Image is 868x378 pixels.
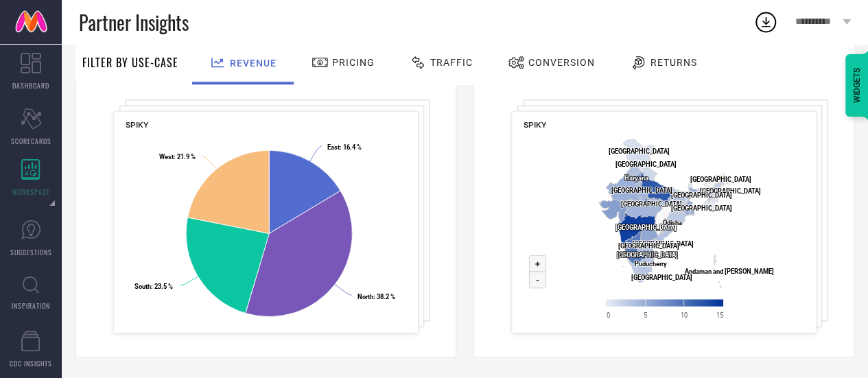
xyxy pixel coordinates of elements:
[690,175,751,182] text: [GEOGRAPHIC_DATA]
[615,224,677,231] text: [GEOGRAPHIC_DATA]
[633,240,694,248] text: [GEOGRAPHIC_DATA]
[621,200,682,208] text: [GEOGRAPHIC_DATA]
[685,268,774,275] text: Andaman and [PERSON_NAME]
[609,147,670,155] text: [GEOGRAPHIC_DATA]
[357,292,395,300] text: : 38.2 %
[618,242,679,250] text: [GEOGRAPHIC_DATA]
[681,311,688,318] text: 10
[663,219,682,226] text: Odisha
[332,57,375,68] span: Pricing
[430,57,473,68] span: Traffic
[671,191,732,198] text: [GEOGRAPHIC_DATA]
[230,58,277,69] span: Revenue
[635,260,667,268] text: Puducherry
[12,187,50,197] span: WORKSPACE
[327,143,362,151] text: : 16.4 %
[753,10,778,34] div: Open download list
[10,247,52,257] span: SUGGESTIONS
[524,120,546,130] span: SPIKY
[644,311,647,318] text: 5
[528,57,595,68] span: Conversion
[12,80,49,91] span: DASHBOARD
[159,153,174,161] tspan: West
[631,273,692,281] text: [GEOGRAPHIC_DATA]
[159,153,196,161] text: : 21.9 %
[357,292,373,300] tspan: North
[624,174,648,182] text: Haryana
[535,259,540,269] text: +
[611,187,672,194] text: [GEOGRAPHIC_DATA]
[650,57,697,68] span: Returns
[615,160,677,167] text: [GEOGRAPHIC_DATA]
[716,311,723,318] text: 15
[79,8,189,36] span: Partner Insights
[82,54,178,71] span: Filter By Use-Case
[126,120,148,130] span: SPIKY
[134,283,173,290] text: : 23.5 %
[617,251,678,259] text: [GEOGRAPHIC_DATA]
[327,143,340,151] tspan: East
[12,300,50,311] span: INSPIRATION
[536,274,539,285] text: -
[134,283,151,290] tspan: South
[10,358,52,368] span: CDC INSIGHTS
[700,187,761,194] text: [GEOGRAPHIC_DATA]
[607,311,610,318] text: 0
[671,204,732,212] text: [GEOGRAPHIC_DATA]
[11,136,51,146] span: SCORECARDS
